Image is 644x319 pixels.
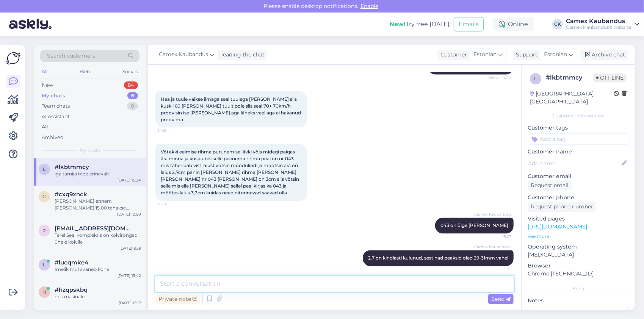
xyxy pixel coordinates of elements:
[43,262,46,267] span: l
[566,24,631,30] div: Camex Kaubandus's website
[528,251,629,259] p: [MEDICAL_DATA]
[566,18,631,24] div: Camex Kaubandus
[528,194,629,202] p: Customer phone
[6,51,20,66] img: Askly Logo
[528,159,620,167] input: Add name
[119,300,141,306] div: [DATE] 13:17
[389,20,451,29] div: Try free [DATE]:
[528,202,596,212] div: Request phone number
[127,92,138,100] div: 6
[437,51,467,59] div: Customer
[158,128,186,134] span: 14:18
[474,244,511,250] span: Camex Kaubandus
[483,75,511,81] span: Seen ✓ 14:10
[119,246,141,251] div: [DATE] 8:59
[218,51,265,59] div: leading the chat
[161,96,302,122] span: Hea ja tuule vaikse ilmaga seal tuulega [PERSON_NAME] siis kuskil 60 [PERSON_NAME] tuult pole sii...
[124,81,138,89] div: 84
[55,266,141,273] div: Imelik mul avaneb kohe
[528,233,629,240] p: See more ...
[42,92,65,100] div: My chats
[43,194,46,199] span: c
[118,177,141,183] div: [DATE] 15:24
[55,198,141,211] div: [PERSON_NAME] ennem [PERSON_NAME] 15.00 tehakse tellimus ja tasutakse ,siis [PERSON_NAME] [PERSON...
[55,232,141,246] div: Tere! Seal komplektis on kolvirõngad ühele kolvile
[474,212,511,217] span: Camex Kaubandus
[528,285,629,292] div: Extra
[454,17,484,31] button: Emails
[55,293,141,300] div: mis masinale
[358,3,381,9] span: Enable
[42,113,70,120] div: AI Assistant
[580,50,628,60] div: Archive chat
[117,211,141,217] div: [DATE] 10:50
[483,234,511,240] span: 15:27
[530,90,614,106] div: [GEOGRAPHIC_DATA], [GEOGRAPHIC_DATA]
[528,124,629,132] p: Customer tags
[159,50,208,59] span: Camex Kaubandus
[368,255,508,261] span: 2.7 on kindlasti kulunud, sest nad peaksid oled 29-31mm vahel
[528,113,629,119] div: Customer information
[528,215,629,223] p: Visited pages
[440,223,508,228] span: 043 on õige [PERSON_NAME]
[546,73,593,82] div: # lkbtmmcy
[55,286,88,293] span: #hzqpskbq
[528,270,629,278] p: Chrome [TECHNICAL_ID]
[43,166,46,172] span: l
[544,50,567,59] span: Estonian
[42,134,64,141] div: Archived
[40,67,49,77] div: All
[513,51,537,59] div: Support
[55,225,133,232] span: ryytlipoig22@gmail.com
[528,180,572,191] div: Request email
[566,18,639,30] a: Camex KaubandusCamex Kaubandus's website
[127,102,138,110] div: 0
[528,243,629,251] p: Operating system
[473,50,497,59] span: Estonian
[389,20,406,28] b: New!
[528,133,629,145] input: Add a tag
[55,259,88,266] span: #lucqmke4
[42,102,70,110] div: Team chats
[528,172,629,180] p: Customer email
[161,149,300,196] span: Vöi äkki eelmise rihma purunemisel äkki vöis midagi paigas ära minna ja kusjuures selle peenema r...
[552,19,563,30] div: CK
[78,67,92,77] div: Web
[593,73,627,82] span: Offline
[55,164,89,170] span: #lkbtmmcy
[528,262,629,270] p: Browser
[42,289,46,295] span: h
[158,202,186,207] span: 15:24
[528,148,629,156] p: Customer name
[80,147,100,154] span: My chats
[42,81,53,89] div: New
[121,67,139,77] div: Socials
[43,228,46,233] span: r
[118,273,141,278] div: [DATE] 15:42
[47,52,95,60] span: Search customers
[491,296,511,302] span: Send
[483,267,511,272] span: 15:27
[42,123,48,131] div: All
[55,170,141,177] div: iga tarnija teeb erinevalt
[534,76,537,81] span: l
[528,297,629,305] p: Notes
[493,17,534,31] div: Online
[528,223,587,230] a: [URL][DOMAIN_NAME]
[155,294,200,304] div: Private note
[55,191,87,198] span: #cxq9xnck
